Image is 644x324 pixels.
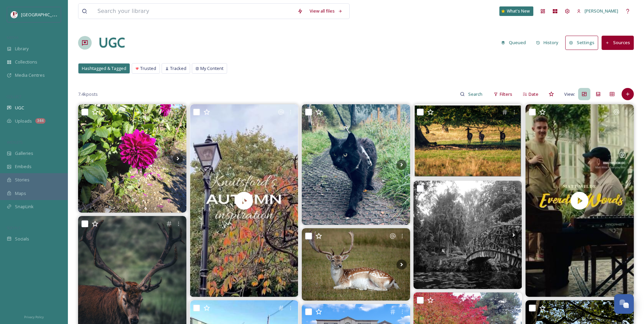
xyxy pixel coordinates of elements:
[15,163,32,170] span: Embeds
[11,11,18,18] img: download%20(5).png
[413,181,522,289] img: Last of the shots taken at Tatton Park on the Superb. I will have to take it out again. Camera: V...
[15,118,32,124] span: Uploads
[15,203,34,210] span: SnapLink
[15,59,37,65] span: Collections
[533,36,562,49] button: History
[529,91,538,97] span: Date
[499,6,533,16] a: What's New
[585,8,618,14] span: [PERSON_NAME]
[498,36,533,49] a: Queued
[98,33,125,53] a: UGC
[564,91,575,97] span: View:
[140,65,156,72] span: Trusted
[24,312,44,321] a: Privacy Policy
[533,36,566,49] a: History
[15,72,45,78] span: Media Centres
[565,36,602,50] a: Settings
[302,228,410,300] img: A few photos of some of the magnificent wildlife from around the UK #nationaltrust #deerphotograp...
[21,11,64,18] span: [GEOGRAPHIC_DATA]
[15,150,33,157] span: Galleries
[602,36,634,50] button: Sources
[500,91,512,97] span: Filters
[565,36,598,50] button: Settings
[573,4,622,18] a: [PERSON_NAME]
[24,315,44,319] span: Privacy Policy
[526,104,634,297] video: “When music and scenery collide, magic happens’’ We love seeing artists bring their creativity to...
[498,36,529,49] button: Queued
[7,140,22,145] span: WIDGETS
[78,91,98,97] span: 7.4k posts
[82,65,126,72] span: Hashtagged & Tagged
[413,104,522,177] img: Red Deers. Three Musketeers. #reddeer #reddeerrut #tattonpark #naturephotography #sonyalpha #sony...
[94,4,294,19] input: Search your library
[15,46,29,52] span: Library
[190,104,298,297] video: 🍂 Hello Autumn 🍂 … and hello season of glorious colours, cosy vibes & everything pumpkin 🎃 Autumn...
[7,225,20,230] span: SOCIALS
[7,94,21,99] span: COLLECT
[15,190,26,197] span: Maps
[190,104,298,297] img: thumbnail
[35,118,45,124] div: 344
[526,104,634,297] img: thumbnail
[15,177,30,183] span: Stories
[15,105,24,111] span: UGC
[7,35,19,40] span: MEDIA
[15,236,29,242] span: Socials
[200,65,223,72] span: My Content
[306,4,346,18] a: View all files
[614,294,634,314] button: Open Chat
[170,65,186,72] span: Tracked
[78,104,186,213] img: Lovely Sunday afternoon at Tatton Park. Autumn colours just starting to appear, along with mushro...
[465,87,487,101] input: Search
[302,104,410,225] img: Walking Obsidian In The Rain🐾❤️ #adventurecat #adventurecatintraining #rainyday #rainydayfun #adv...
